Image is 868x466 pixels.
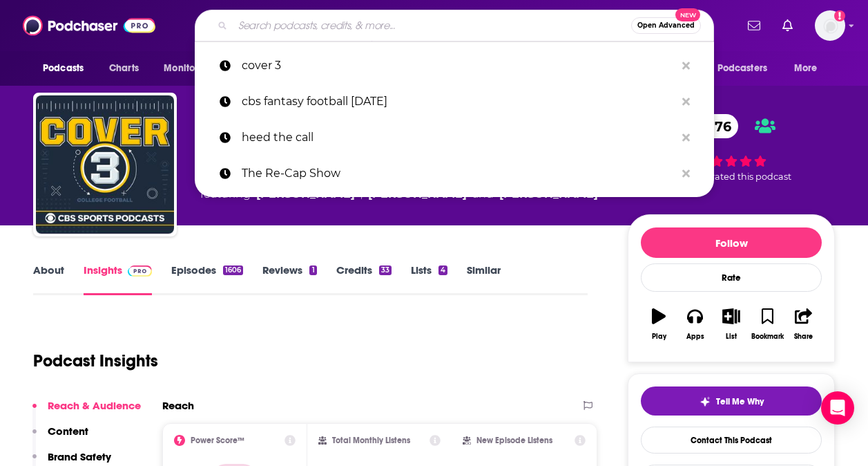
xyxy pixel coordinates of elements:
div: 76 1 personrated this podcast [628,105,835,191]
img: Podchaser - Follow, Share and Rate Podcasts [23,12,155,39]
p: cover 3 [242,48,675,84]
button: open menu [33,55,102,82]
a: cover 3 [195,48,714,84]
p: The Re-Cap Show [242,156,675,192]
img: Podchaser Pro [128,265,152,277]
button: open menu [692,55,787,82]
a: Charts [100,55,147,82]
a: Show notifications dropdown [777,14,798,37]
a: Lists4 [411,263,447,295]
h2: Reach [162,399,194,412]
button: Reach & Audience [32,399,141,425]
div: List [726,333,737,341]
span: 76 [701,114,738,138]
a: Credits33 [336,263,392,295]
div: Open Intercom Messenger [821,391,854,425]
div: Share [794,333,813,341]
button: tell me why sparkleTell Me Why [641,386,822,416]
button: open menu [154,55,231,82]
img: User Profile [815,10,845,41]
a: Show notifications dropdown [742,14,766,37]
a: Episodes1606 [171,263,243,295]
a: Similar [467,263,501,295]
p: Reach & Audience [48,399,141,412]
span: Monitoring [164,59,213,78]
button: Share [786,299,822,349]
div: 1 [309,265,316,275]
a: The Re-Cap Show [195,156,714,192]
button: Content [32,425,88,450]
span: Podcasts [43,59,84,78]
span: Open Advanced [637,22,695,29]
span: New [675,8,700,21]
p: Brand Safety [48,450,111,463]
div: 1606 [223,265,243,275]
div: Rate [641,263,822,292]
a: Reviews1 [262,263,316,295]
button: Show profile menu [815,10,845,41]
a: About [33,263,64,295]
a: heed the call [195,120,714,156]
button: Bookmark [749,299,785,349]
div: Search podcasts, credits, & more... [195,10,714,41]
div: Play [652,333,666,341]
p: heed the call [242,120,675,156]
div: Bookmark [751,333,784,341]
svg: Add a profile image [834,10,845,21]
span: featuring [200,186,598,203]
button: Apps [677,299,713,349]
h2: New Episode Listens [476,436,552,445]
span: Logged in as alisontucker [815,10,845,41]
input: Search podcasts, credits, & more... [233,15,631,37]
span: Tell Me Why [716,396,764,407]
h2: Total Monthly Listens [332,436,410,445]
a: Contact This Podcast [641,427,822,454]
button: Open AdvancedNew [631,17,701,34]
div: 33 [379,265,392,275]
a: InsightsPodchaser Pro [84,263,152,295]
button: List [713,299,749,349]
span: More [794,59,818,78]
h2: Power Score™ [191,436,244,445]
span: Charts [109,59,139,78]
p: cbs fantasy football today [242,84,675,120]
span: rated this podcast [711,171,791,182]
button: open menu [784,55,835,82]
img: Cover 3 College Football [36,95,174,234]
img: tell me why sparkle [700,396,711,407]
div: 4 [438,265,447,275]
span: For Podcasters [701,59,767,78]
p: Content [48,425,88,438]
h1: Podcast Insights [33,351,158,371]
div: Apps [686,333,704,341]
button: Play [641,299,677,349]
button: Follow [641,227,822,258]
a: cbs fantasy football [DATE] [195,84,714,120]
